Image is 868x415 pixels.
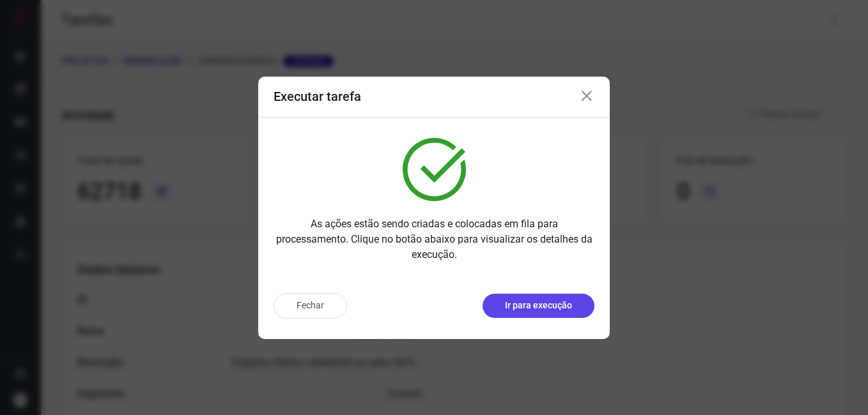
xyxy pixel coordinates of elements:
p: Ir para execução [505,299,572,312]
button: Ir para execução [483,294,594,318]
button: Fechar [274,293,347,319]
img: verified.svg [403,138,466,201]
p: As ações estão sendo criadas e colocadas em fila para processamento. Clique no botão abaixo para ... [274,216,594,262]
h3: Executar tarefa [274,89,361,104]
